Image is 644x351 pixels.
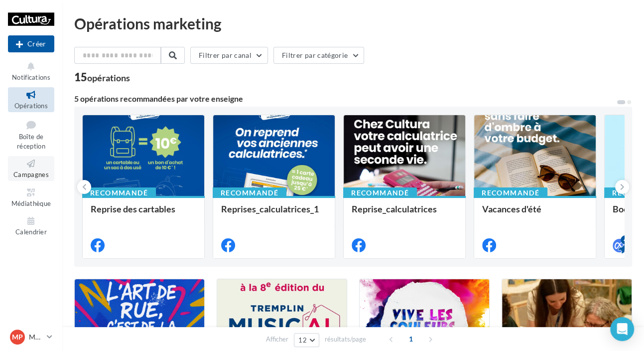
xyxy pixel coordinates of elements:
div: 4 [621,235,630,244]
div: Open Intercom Messenger [610,317,634,341]
div: opérations [87,73,130,82]
div: Vacances d'été [482,204,588,224]
div: Recommandé [343,187,417,198]
span: Médiathèque [11,199,51,207]
div: 15 [74,72,130,83]
div: Opérations marketing [74,16,632,31]
p: Marine POURNIN [29,332,43,342]
div: Reprise des cartables [91,204,196,224]
div: Recommandé [213,187,286,198]
span: 1 [403,331,419,347]
a: Opérations [8,87,54,112]
button: Créer [8,35,54,52]
a: MP Marine POURNIN [8,328,54,347]
span: Calendrier [15,228,47,236]
button: Filtrer par canal [190,47,268,64]
a: Campagnes [8,156,54,180]
div: Reprises_calculatrices_1 [221,204,327,224]
span: Boîte de réception [17,133,45,150]
button: Notifications [8,59,54,83]
a: Calendrier [8,213,54,238]
span: Notifications [12,73,50,81]
span: 12 [298,336,307,344]
a: Boîte de réception [8,116,54,153]
div: Reprise_calculatrices [352,204,457,224]
div: Recommandé [82,187,156,198]
span: résultats/page [325,335,366,344]
span: Campagnes [13,171,49,178]
div: 5 opérations recommandées par votre enseigne [74,95,616,103]
a: Médiathèque [8,185,54,209]
button: Filtrer par catégorie [273,47,364,64]
div: Nouvelle campagne [8,35,54,52]
span: Opérations [14,102,48,110]
div: Recommandé [474,187,547,198]
span: Afficher [266,335,288,344]
button: 12 [294,333,319,347]
span: MP [12,332,23,342]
